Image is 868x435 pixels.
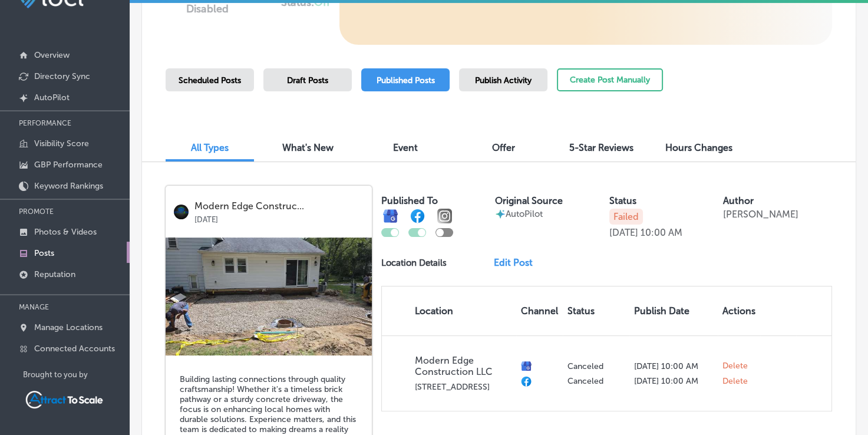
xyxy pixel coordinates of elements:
[34,181,103,191] p: Keyword Rankings
[179,75,241,85] span: Scheduled Posts
[34,160,103,170] p: GBP Performance
[282,142,334,153] span: What's New
[23,388,105,411] img: Attract To Scale
[665,142,732,153] span: Hours Changes
[34,93,70,103] p: AutoPilot
[23,370,130,379] p: Brought to you by
[34,227,97,237] p: Photos & Videos
[381,258,447,268] p: Location Details
[629,286,718,335] th: Publish Date
[415,355,511,377] p: Modern Edge Construction LLC
[567,361,625,371] p: Canceled
[516,286,563,335] th: Channel
[634,376,713,386] p: [DATE] 10:00 AM
[34,269,75,279] p: Reputation
[34,139,89,149] p: Visibility Score
[723,209,798,220] p: [PERSON_NAME]
[34,50,70,60] p: Overview
[34,71,90,81] p: Directory Sync
[415,382,511,392] p: [STREET_ADDRESS]
[506,209,543,219] p: AutoPilot
[174,205,189,219] img: logo
[393,142,418,153] span: Event
[563,286,629,335] th: Status
[382,286,516,335] th: Location
[194,201,364,212] p: Modern Edge Construc...
[194,212,364,224] p: [DATE]
[609,209,643,225] p: Failed
[191,142,229,153] span: All Types
[495,209,506,219] img: autopilot-icon
[287,75,328,85] span: Draft Posts
[567,376,625,386] p: Canceled
[609,195,636,206] label: Status
[377,75,435,85] span: Published Posts
[34,322,103,332] p: Manage Locations
[34,344,115,354] p: Connected Accounts
[381,195,438,206] label: Published To
[723,195,754,206] label: Author
[492,142,515,153] span: Offer
[569,142,633,153] span: 5-Star Reviews
[495,195,563,206] label: Original Source
[475,75,532,85] span: Publish Activity
[166,238,372,355] img: 1757498856a19fe539-5e4e-4d98-b378-277eee1cf0e8_2025-09-09.jpg
[557,68,663,91] button: Create Post Manually
[641,227,682,238] p: 10:00 AM
[634,361,713,371] p: [DATE] 10:00 AM
[722,376,748,387] span: Delete
[609,227,638,238] p: [DATE]
[718,286,760,335] th: Actions
[494,257,542,268] a: Edit Post
[722,361,748,371] span: Delete
[34,248,54,258] p: Posts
